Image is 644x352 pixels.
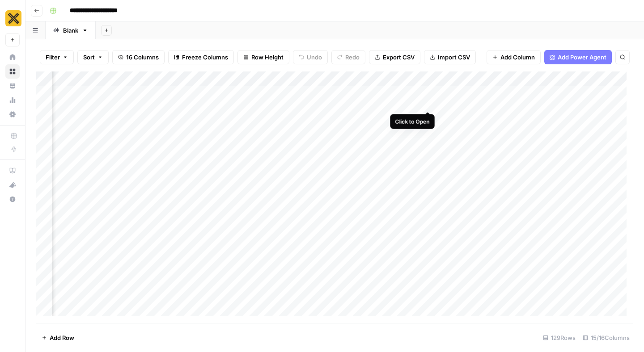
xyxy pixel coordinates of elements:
[46,53,60,62] span: Filter
[438,53,470,62] span: Import CSV
[5,178,20,192] button: What's new?
[5,107,20,122] a: Settings
[40,50,74,64] button: Filter
[112,50,165,64] button: 16 Columns
[46,21,96,39] a: Blank
[126,53,159,62] span: 16 Columns
[237,50,289,64] button: Row Height
[182,53,228,62] span: Freeze Columns
[345,53,360,62] span: Redo
[395,117,429,126] div: Click to Open
[579,331,633,345] div: 15/16 Columns
[5,192,20,206] button: Help + Support
[5,163,20,178] a: AirOps Academy
[383,53,415,62] span: Export CSV
[77,50,109,64] button: Sort
[424,50,476,64] button: Import CSV
[487,50,541,64] button: Add Column
[50,333,74,342] span: Add Row
[5,79,20,93] a: Your Data
[6,178,19,192] div: What's new?
[251,53,284,62] span: Row Height
[293,50,328,64] button: Undo
[5,10,21,26] img: CookUnity Logo
[36,331,80,345] button: Add Row
[558,53,606,62] span: Add Power Agent
[369,50,420,64] button: Export CSV
[500,53,535,62] span: Add Column
[331,50,365,64] button: Redo
[5,64,20,79] a: Browse
[539,331,579,345] div: 129 Rows
[5,93,20,107] a: Usage
[63,26,78,35] div: Blank
[5,7,20,29] button: Workspace: CookUnity
[5,50,20,64] a: Home
[83,53,95,62] span: Sort
[307,53,322,62] span: Undo
[544,50,612,64] button: Add Power Agent
[168,50,234,64] button: Freeze Columns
